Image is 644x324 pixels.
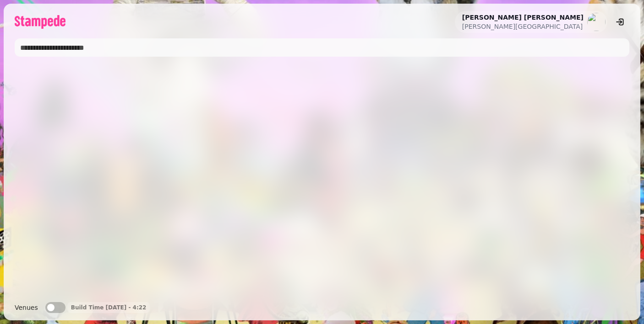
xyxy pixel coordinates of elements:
[71,304,147,311] p: Build Time [DATE] - 4:22
[15,302,38,313] label: Venues
[462,13,584,22] h2: [PERSON_NAME] [PERSON_NAME]
[462,22,584,31] p: [PERSON_NAME][GEOGRAPHIC_DATA]
[15,15,65,29] img: logo
[611,13,629,31] button: logout
[587,13,606,31] img: aHR0cHM6Ly93d3cuZ3JhdmF0YXIuY29tL2F2YXRhci9lZjZhYzU1ZDhlMDBlYzdjY2FhNTc1ZTg2NGQzYWM1MD9zPTE1MCZkP...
